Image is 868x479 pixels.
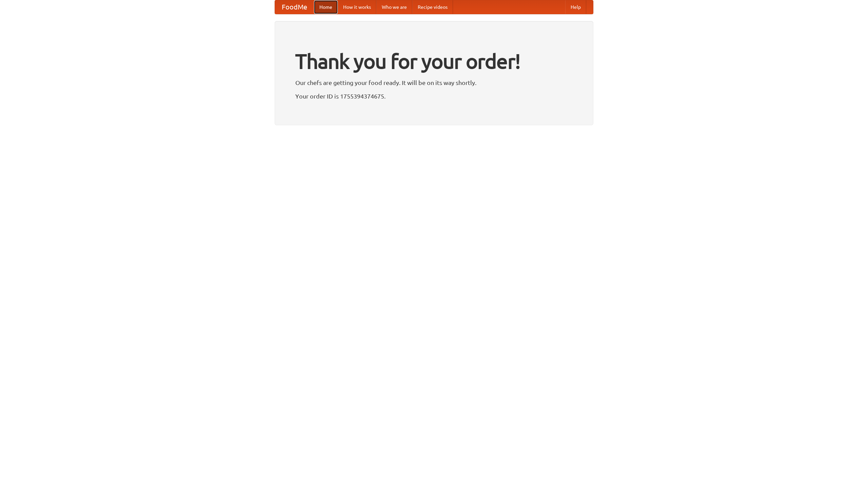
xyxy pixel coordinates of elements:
[338,0,376,14] a: How it works
[314,0,338,14] a: Home
[376,0,412,14] a: Who we are
[295,78,573,88] p: Our chefs are getting your food ready. It will be on its way shortly.
[275,0,314,14] a: FoodMe
[412,0,453,14] a: Recipe videos
[295,91,573,101] p: Your order ID is 1755394374675.
[565,0,586,14] a: Help
[295,45,573,78] h1: Thank you for your order!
